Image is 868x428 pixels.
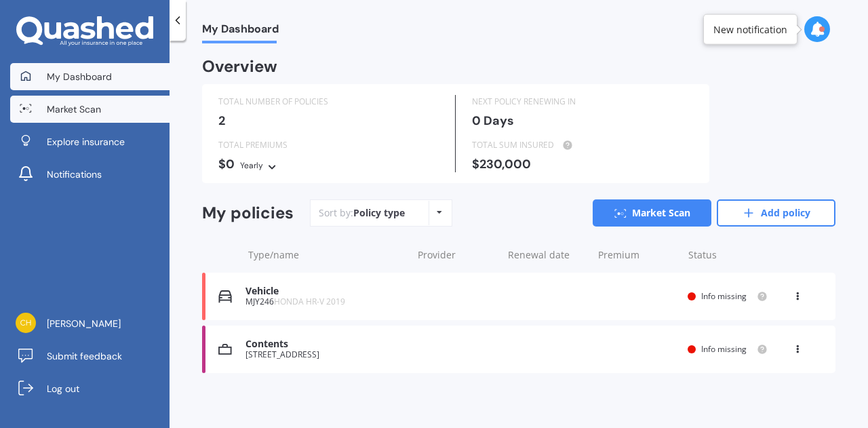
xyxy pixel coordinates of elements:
[16,313,36,333] img: 05fb2566de7389df4f2eb647a86e48b8
[472,157,693,171] div: $230,000
[47,70,112,83] span: My Dashboard
[10,96,170,123] a: Market Scan
[508,248,587,262] div: Renewal date
[319,206,405,220] div: Sort by:
[202,60,277,73] div: Overview
[248,248,407,262] div: Type/name
[472,114,693,128] div: 0 Days
[47,317,121,330] span: [PERSON_NAME]
[701,290,747,302] span: Info missing
[10,63,170,90] a: My Dashboard
[218,114,439,128] div: 2
[245,286,405,297] div: Vehicle
[245,297,405,307] div: MJY246
[701,343,747,355] span: Info missing
[218,157,439,172] div: $0
[47,168,102,181] span: Notifications
[472,138,693,152] div: TOTAL SUM INSURED
[218,290,232,303] img: Vehicle
[47,349,122,363] span: Submit feedback
[353,206,405,220] div: Policy type
[47,102,101,116] span: Market Scan
[202,22,279,41] span: My Dashboard
[472,95,693,109] div: NEXT POLICY RENEWING IN
[593,199,711,227] a: Market Scan
[688,248,768,262] div: Status
[245,338,405,350] div: Contents
[202,203,294,223] div: My policies
[47,135,125,149] span: Explore insurance
[418,248,497,262] div: Provider
[47,382,79,395] span: Log out
[713,22,787,36] div: New notification
[598,248,677,262] div: Premium
[10,310,170,337] a: [PERSON_NAME]
[218,138,439,152] div: TOTAL PREMIUMS
[245,350,405,359] div: [STREET_ADDRESS]
[218,343,232,356] img: Contents
[10,375,170,402] a: Log out
[10,161,170,188] a: Notifications
[717,199,835,227] a: Add policy
[274,296,345,307] span: HONDA HR-V 2019
[10,343,170,370] a: Submit feedback
[240,159,263,172] div: Yearly
[218,95,439,109] div: TOTAL NUMBER OF POLICIES
[10,128,170,155] a: Explore insurance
